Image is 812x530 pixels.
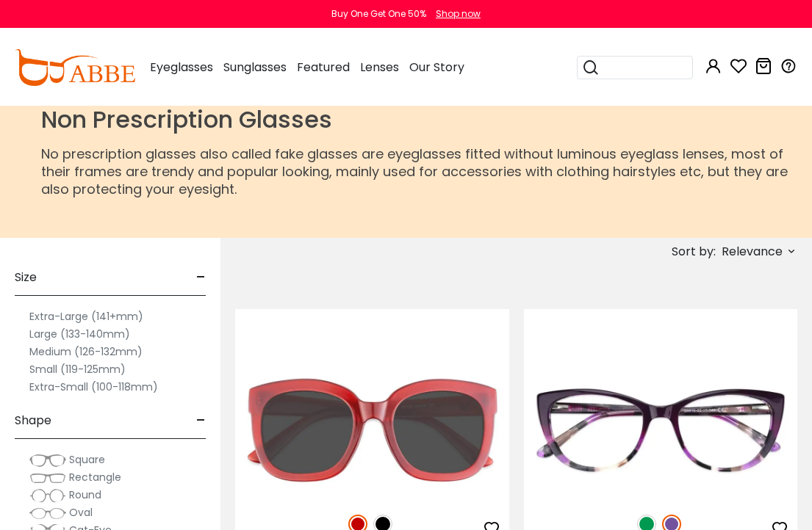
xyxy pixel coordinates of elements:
[29,325,130,343] label: Large (133-140mm)
[235,362,509,498] img: Red Kudos - Plastic ,Sunglasses
[150,59,213,76] span: Eyeglasses
[29,308,143,325] label: Extra-Large (141+mm)
[69,487,101,502] span: Round
[331,7,426,21] div: Buy One Get One 50%
[29,343,143,360] label: Medium (126-132mm)
[672,243,716,260] span: Sort by:
[15,260,37,295] span: Size
[29,488,66,503] img: Round.png
[409,59,464,76] span: Our Story
[69,452,105,467] span: Square
[29,506,66,520] img: Oval.png
[15,49,135,86] img: abbeglasses.com
[223,59,287,76] span: Sunglasses
[69,505,93,520] span: Oval
[360,59,399,76] span: Lenses
[196,260,206,295] span: -
[69,470,121,484] span: Rectangle
[196,403,206,438] span: -
[29,378,158,396] label: Extra-Small (100-118mm)
[29,360,126,378] label: Small (119-125mm)
[436,7,481,21] div: Shop now
[29,453,66,468] img: Square.png
[15,403,51,438] span: Shape
[524,362,798,498] img: Purple Freda - Acetate ,Universal Bridge Fit
[428,7,481,20] a: Shop now
[29,471,66,485] img: Rectangle.png
[41,145,806,198] p: No prescription glasses also called fake glasses are eyeglasses fitted without luminous eyeglass ...
[297,59,350,76] span: Featured
[41,106,806,134] h1: Non Prescription Glasses
[722,239,783,265] span: Relevance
